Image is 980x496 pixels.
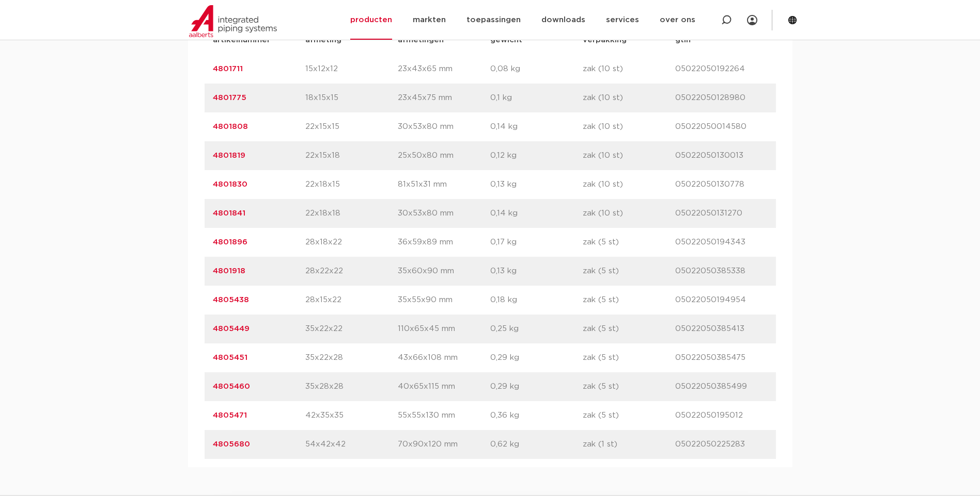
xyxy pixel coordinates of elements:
p: zak (10 st) [583,150,675,162]
p: 22x15x15 [305,121,398,133]
a: 4801841 [213,209,245,217]
p: 05022050131270 [675,207,768,220]
p: 0,29 kg [490,381,583,393]
p: 0,14 kg [490,207,583,220]
a: 4801819 [213,152,245,159]
a: 4801808 [213,123,248,130]
p: zak (5 st) [583,352,675,364]
p: 0,1 kg [490,92,583,104]
p: 28x22x22 [305,265,398,277]
p: zak (5 st) [583,294,675,306]
p: 0,17 kg [490,236,583,249]
p: zak (10 st) [583,121,675,133]
a: 4801918 [213,267,245,275]
p: 28x15x22 [305,294,398,306]
p: 81x51x31 mm [398,178,490,191]
p: zak (5 st) [583,236,675,249]
p: 40x65x115 mm [398,381,490,393]
p: 23x45x75 mm [398,92,490,104]
p: gewicht [490,34,583,46]
p: 0,14 kg [490,121,583,133]
p: 0,25 kg [490,323,583,335]
p: 22x18x15 [305,178,398,191]
p: zak (5 st) [583,265,675,277]
p: 70x90x120 mm [398,438,490,451]
p: 30x53x80 mm [398,207,490,220]
a: 4805680 [213,440,250,448]
p: 30x53x80 mm [398,121,490,133]
p: zak (10 st) [583,207,675,220]
p: 36x59x89 mm [398,236,490,249]
p: 05022050385475 [675,352,768,364]
p: artikelnummer [213,34,305,46]
p: gtin [675,34,768,46]
a: 4801775 [213,94,246,102]
a: 4805449 [213,325,250,333]
p: 0,08 kg [490,63,583,75]
p: 05022050225283 [675,438,768,451]
p: 0,18 kg [490,294,583,306]
p: 0,12 kg [490,150,583,162]
a: 4801711 [213,65,243,73]
p: afmetingen [398,34,490,46]
p: 54x42x42 [305,438,398,451]
p: 0,36 kg [490,409,583,422]
a: 4801830 [213,180,247,188]
p: 110x65x45 mm [398,323,490,335]
a: 4805438 [213,296,249,304]
a: 4805460 [213,383,250,390]
p: 35x22x28 [305,352,398,364]
p: zak (10 st) [583,92,675,104]
p: afmeting [305,34,398,46]
p: 22x15x18 [305,150,398,162]
p: 55x55x130 mm [398,409,490,422]
p: 0,29 kg [490,352,583,364]
p: 22x18x18 [305,207,398,220]
p: 35x55x90 mm [398,294,490,306]
p: 18x15x15 [305,92,398,104]
p: 35x28x28 [305,381,398,393]
p: zak (10 st) [583,63,675,75]
a: 4805471 [213,411,247,419]
p: zak (5 st) [583,381,675,393]
a: 4801896 [213,238,247,246]
p: 23x43x65 mm [398,63,490,75]
p: verpakking [583,34,675,46]
p: zak (1 st) [583,438,675,451]
p: 05022050385413 [675,323,768,335]
p: 0,13 kg [490,178,583,191]
p: 05022050128980 [675,92,768,104]
p: 25x50x80 mm [398,150,490,162]
p: 35x22x22 [305,323,398,335]
p: 15x12x12 [305,63,398,75]
p: 05022050195012 [675,409,768,422]
p: 42x35x35 [305,409,398,422]
p: 05022050130778 [675,178,768,191]
a: 4805451 [213,354,247,361]
p: zak (5 st) [583,409,675,422]
p: 05022050385338 [675,265,768,277]
p: 0,13 kg [490,265,583,277]
p: 28x18x22 [305,236,398,249]
p: zak (10 st) [583,178,675,191]
p: 35x60x90 mm [398,265,490,277]
p: 05022050385499 [675,381,768,393]
p: 43x66x108 mm [398,352,490,364]
p: 05022050194954 [675,294,768,306]
p: zak (5 st) [583,323,675,335]
p: 05022050192264 [675,63,768,75]
p: 05022050130013 [675,150,768,162]
p: 05022050194343 [675,236,768,249]
p: 0,62 kg [490,438,583,451]
p: 05022050014580 [675,121,768,133]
